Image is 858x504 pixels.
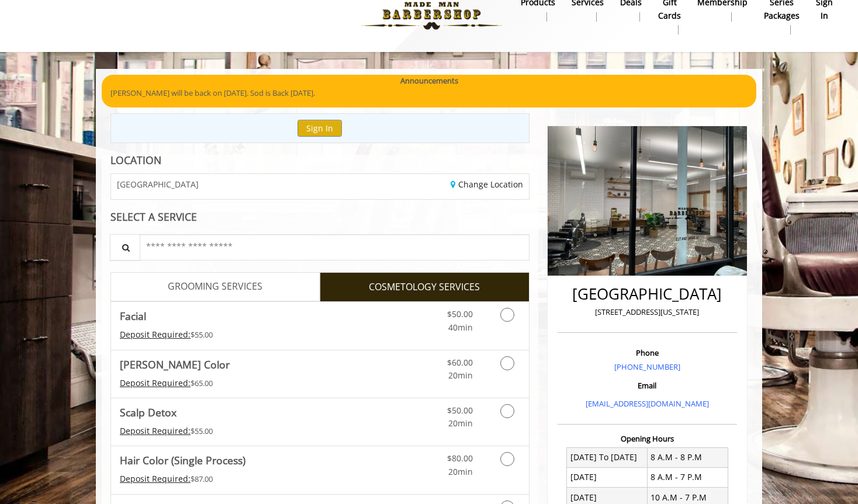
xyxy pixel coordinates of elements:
[561,349,734,357] h3: Phone
[448,322,473,333] span: 40min
[120,472,355,485] div: $87.00
[120,425,191,436] span: This service needs some Advance to be paid before we block your appointment
[110,211,530,223] div: SELECT A SERVICE
[447,308,473,319] span: $50.00
[120,452,245,468] b: Hair Color (Single Process)
[447,405,473,416] span: $50.00
[120,308,146,324] b: Facial
[558,435,737,443] h3: Opening Hours
[120,404,177,420] b: Scalp Detox
[561,306,734,318] p: [STREET_ADDRESS][US_STATE]
[647,447,728,467] td: 8 A.M - 8 P.M
[110,153,161,167] b: LOCATION
[567,467,648,487] td: [DATE]
[117,180,199,189] span: [GEOGRAPHIC_DATA]
[120,377,191,388] span: This service needs some Advance to be paid before we block your appointment
[120,377,355,390] div: $65.00
[168,279,262,294] span: GROOMING SERVICES
[448,466,473,477] span: 20min
[448,370,473,381] span: 20min
[120,425,355,437] div: $55.00
[586,398,709,409] a: [EMAIL_ADDRESS][DOMAIN_NAME]
[448,418,473,429] span: 20min
[647,467,728,487] td: 8 A.M - 7 P.M
[110,234,140,260] button: Service Search
[120,356,230,373] b: [PERSON_NAME] Color
[561,286,734,303] h2: [GEOGRAPHIC_DATA]
[400,75,458,87] b: Announcements
[567,447,648,467] td: [DATE] To [DATE]
[110,87,748,99] p: [PERSON_NAME] will be back on [DATE]. Sod is Back [DATE].
[447,453,473,464] span: $80.00
[297,120,342,137] button: Sign In
[561,381,734,390] h3: Email
[369,280,480,295] span: COSMETOLOGY SERVICES
[614,362,680,372] a: [PHONE_NUMBER]
[451,179,523,190] a: Change Location
[447,357,473,368] span: $60.00
[120,329,191,340] span: This service needs some Advance to be paid before we block your appointment
[120,328,355,341] div: $55.00
[120,473,191,484] span: This service needs some Advance to be paid before we block your appointment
